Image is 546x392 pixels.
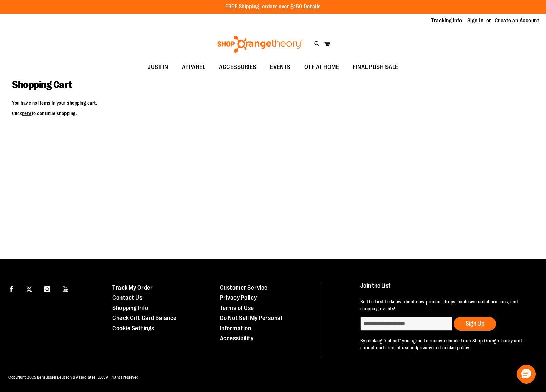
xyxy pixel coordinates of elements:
p: Be the first to know about new product drops, exclusive collaborations, and shopping events! [360,298,532,312]
a: FINAL PUSH SALE [346,60,405,75]
span: JUST IN [148,60,168,75]
p: Click to continue shopping. [12,110,534,117]
a: here [22,111,32,116]
img: Shop Orangetheory [216,36,304,53]
a: Check Gift Card Balance [112,315,177,321]
span: FINAL PUSH SALE [353,60,398,75]
a: Visit our Facebook page [5,282,17,294]
span: ACCESSORIES [219,60,257,75]
a: Terms of Use [220,305,254,311]
p: By clicking "submit" you agree to receive emails from Shop Orangetheory and accept our and [360,337,532,351]
span: Sign Up [466,320,484,327]
a: Accessibility [220,335,254,342]
a: Do Not Sell My Personal Information [220,315,282,332]
a: Sign In [467,17,484,24]
a: JUST IN [141,60,175,75]
a: terms of use [383,345,410,350]
a: Visit our X page [23,282,35,294]
span: APPAREL [182,60,206,75]
span: Shopping Cart [12,79,72,91]
a: Visit our Instagram page [41,282,53,294]
a: OTF AT HOME [298,60,346,75]
a: privacy and cookie policy. [417,345,470,350]
span: Copyright 2025 Bensussen Deutsch & Associates, LLC. All rights reserved. [8,375,140,380]
a: Details [304,4,321,10]
button: Sign Up [454,317,496,331]
input: enter email [360,317,452,331]
a: Privacy Policy [220,294,257,301]
a: Track My Order [112,284,153,291]
a: Visit our Youtube page [60,282,72,294]
a: Cookie Settings [112,325,154,332]
button: Hello, have a question? Let’s chat. [517,365,536,384]
a: EVENTS [263,60,298,75]
p: FREE Shipping, orders over $150. [225,3,321,11]
span: OTF AT HOME [304,60,339,75]
span: EVENTS [270,60,291,75]
a: ACCESSORIES [212,60,263,75]
h4: Join the List [360,282,532,295]
a: Contact Us [112,294,142,301]
a: Customer Service [220,284,268,291]
a: Shopping Info [112,305,148,311]
img: Twitter [26,286,32,292]
p: You have no items in your shopping cart. [12,100,534,106]
a: Create an Account [495,17,540,24]
a: Tracking Info [431,17,462,24]
a: APPAREL [175,60,212,75]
